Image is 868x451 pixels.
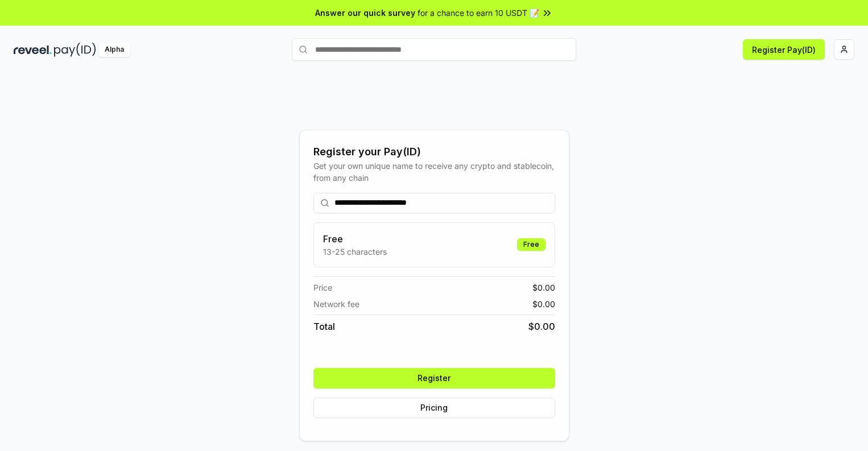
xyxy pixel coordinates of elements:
[313,282,332,293] span: Price
[323,246,387,258] p: 13-25 characters
[532,282,555,293] span: $ 0.00
[313,398,555,418] button: Pricing
[532,298,555,310] span: $ 0.00
[54,43,96,57] img: pay_id
[313,368,555,388] button: Register
[313,144,555,160] div: Register your Pay(ID)
[743,39,825,60] button: Register Pay(ID)
[315,7,415,19] span: Answer our quick survey
[313,320,335,333] span: Total
[528,320,555,333] span: $ 0.00
[517,238,545,251] div: Free
[313,160,555,184] div: Get your own unique name to receive any crypto and stablecoin, from any chain
[418,7,539,19] span: for a chance to earn 10 USDT 📝
[313,298,359,310] span: Network fee
[14,43,52,57] img: reveel_dark
[98,43,130,57] div: Alpha
[323,232,387,246] h3: Free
